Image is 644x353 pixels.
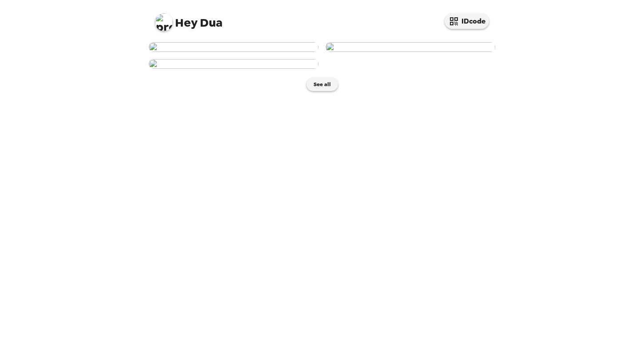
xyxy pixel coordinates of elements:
img: profile pic [155,13,173,31]
button: See all [306,78,338,91]
img: user-253615 [149,42,318,52]
img: user-166548 [149,59,318,69]
span: Hey [175,15,197,31]
span: Dua [155,9,223,29]
img: user-212574 [326,42,495,52]
button: IDcode [445,13,489,29]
